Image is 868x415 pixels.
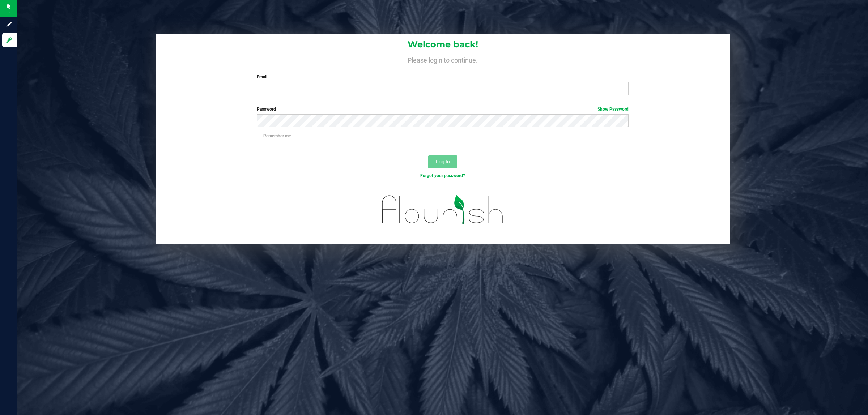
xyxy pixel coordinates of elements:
img: flourish_logo.svg [371,187,515,233]
h4: Please login to continue. [156,55,730,64]
input: Remember me [257,134,262,139]
span: Password [257,107,276,112]
label: Email [257,74,629,80]
a: Show Password [597,107,629,112]
a: Forgot your password? [420,173,465,178]
inline-svg: Log in [5,37,13,44]
label: Remember me [257,133,291,139]
span: Log In [436,159,450,164]
inline-svg: Sign up [5,21,13,28]
button: Log In [428,155,457,168]
h1: Welcome back! [156,40,730,49]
